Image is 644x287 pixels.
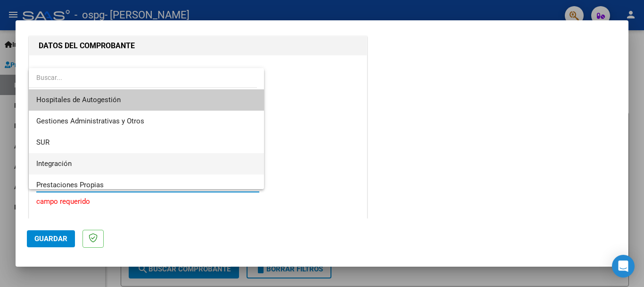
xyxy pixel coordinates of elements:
span: Prestaciones Propias [36,181,104,189]
input: dropdown search [29,68,257,87]
span: Gestiones Administrativas y Otros [36,117,144,125]
span: SUR [36,138,50,147]
span: Integración [36,159,72,168]
div: Open Intercom Messenger [612,255,635,278]
span: Hospitales de Autogestión [36,96,121,104]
